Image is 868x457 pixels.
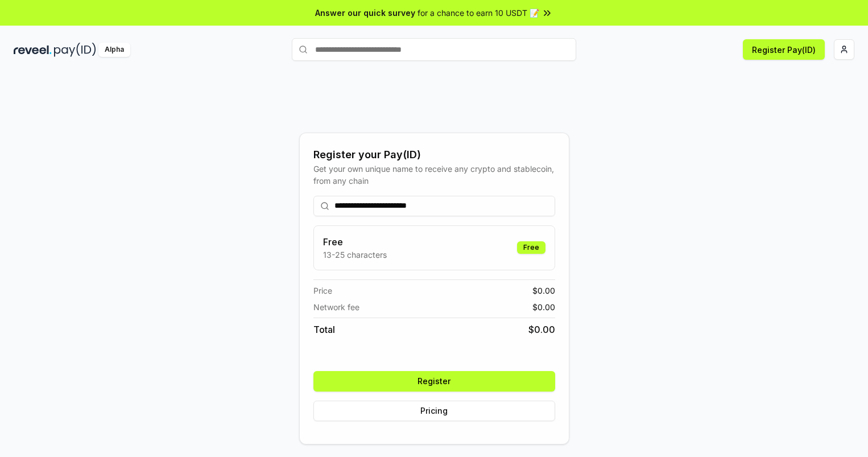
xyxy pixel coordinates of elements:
[532,301,555,313] span: $ 0.00
[323,249,387,261] p: 13-25 characters
[313,401,555,421] button: Pricing
[313,147,555,163] div: Register your Pay(ID)
[313,285,332,297] span: Price
[54,43,96,57] img: pay_id
[743,39,825,60] button: Register Pay(ID)
[323,235,387,249] h3: Free
[313,301,359,313] span: Network fee
[313,371,555,392] button: Register
[418,7,539,19] span: for a chance to earn 10 USDT 📝
[313,163,555,187] div: Get your own unique name to receive any crypto and stablecoin, from any chain
[315,7,415,19] span: Answer our quick survey
[517,241,545,254] div: Free
[98,43,130,57] div: Alpha
[528,323,555,336] span: $ 0.00
[532,285,555,297] span: $ 0.00
[14,43,52,57] img: reveel_dark
[313,323,335,336] span: Total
